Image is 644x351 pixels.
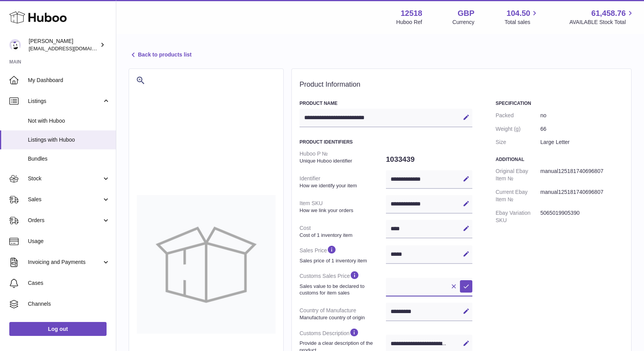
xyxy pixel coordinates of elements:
dt: Original Ebay Item № [496,164,541,185]
a: Log out [9,322,107,336]
dd: 66 [541,122,624,136]
strong: Cost of 1 inventory item [300,232,384,239]
dt: Size [496,135,541,149]
dt: Huboo P № [300,147,386,167]
span: Sales [28,196,102,203]
strong: Sales price of 1 inventory item [300,257,384,264]
div: Huboo Ref [396,19,422,26]
h3: Product Identifiers [300,139,472,145]
dt: Item SKU [300,197,386,217]
span: Channels [28,300,110,308]
dd: Large Letter [541,135,624,149]
dt: Identifier [300,172,386,192]
dt: Country of Manufacture [300,304,386,324]
h2: Product Information [300,80,623,89]
span: Orders [28,217,102,224]
dd: manual125181740696807 [541,164,624,185]
span: Invoicing and Payments [28,259,102,266]
strong: How we link your orders [300,207,384,214]
dt: Weight (g) [496,122,541,136]
div: Currency [453,19,475,26]
span: Usage [28,238,110,245]
strong: Manufacture country of origin [300,314,384,321]
span: Bundles [28,155,110,163]
dt: Ebay Variation SKU [496,206,541,227]
dd: no [541,109,624,122]
a: Back to products list [129,50,191,60]
h3: Product Name [300,100,472,106]
dt: Customs Sales Price [300,267,386,299]
span: Listings with Huboo [28,136,110,144]
span: Not with Huboo [28,117,110,125]
img: no-photo-large.jpg [137,195,276,334]
span: My Dashboard [28,77,110,84]
h3: Additional [496,156,623,163]
span: Stock [28,175,102,182]
dt: Packed [496,109,541,122]
h3: Specification [496,100,623,106]
img: caitlin@fancylamp.co [9,39,21,51]
strong: 12518 [401,8,422,19]
span: Listings [28,98,102,105]
strong: How we identify your item [300,182,384,189]
dd: manual125181740696807 [541,185,624,206]
dd: 5065019905390 [541,206,624,227]
dt: Current Ebay Item № [496,185,541,206]
strong: Sales value to be declared to customs for item sales [300,283,384,296]
span: Cases [28,279,110,287]
dt: Sales Price [300,241,386,267]
a: 61,458.76 AVAILABLE Stock Total [569,8,635,26]
strong: Unique Huboo identifier [300,158,384,164]
div: [PERSON_NAME] [29,38,98,52]
span: Total sales [505,19,539,26]
dd: 1033439 [386,151,472,168]
span: [EMAIL_ADDRESS][DOMAIN_NAME] [29,45,114,51]
span: 104.50 [506,8,530,19]
a: 104.50 Total sales [505,8,539,26]
span: AVAILABLE Stock Total [569,19,635,26]
strong: GBP [458,8,474,19]
dt: Cost [300,221,386,241]
span: 61,458.76 [591,8,626,19]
